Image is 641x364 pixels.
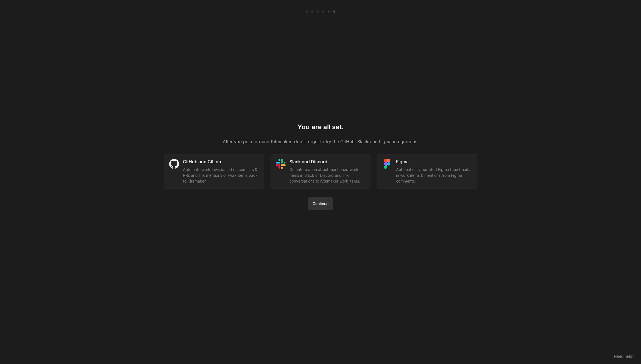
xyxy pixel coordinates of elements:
[308,197,333,210] button: Continue
[289,167,366,184] div: Get information about mentioned work items in Slack or Discord and link conversations to Kitemake...
[396,158,472,166] div: Figma
[289,158,366,166] div: Slack and Discord
[611,352,637,360] button: Need help?
[183,167,259,184] div: Automate workflows based on commits & PRs and link mentions of work items back to Kitemaker.
[297,123,344,132] div: You are all set.
[396,167,472,184] div: Automatically updated Figma thumbnails in work items & mentions from Figma comments.
[183,158,259,166] div: GitHub and GitLab
[223,138,419,145] p: After you poke around Kitemaker, don’t forget to try the GitHub, Slack and Figma integrations.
